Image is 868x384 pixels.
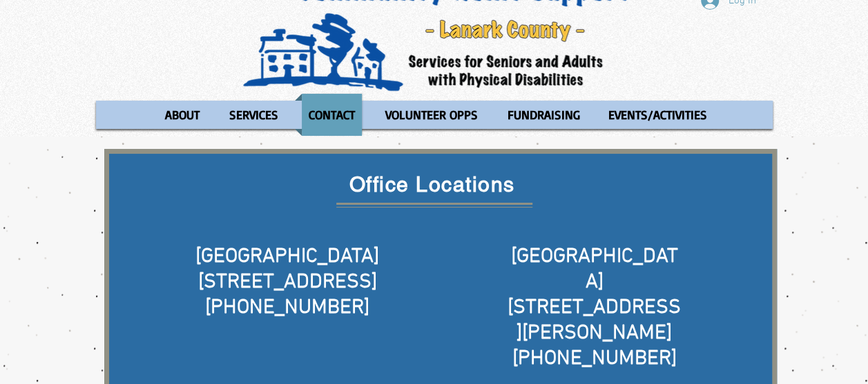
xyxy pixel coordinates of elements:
span: Office Locations [349,172,515,196]
a: FUNDRAISING [494,94,592,136]
span: [GEOGRAPHIC_DATA] [195,244,379,270]
p: FUNDRAISING [501,94,586,136]
a: SERVICES [216,94,291,136]
span: [STREET_ADDRESS] [198,270,377,295]
nav: Site [96,94,773,136]
a: CONTACT [295,94,369,136]
span: [STREET_ADDRESS][PERSON_NAME] [508,295,681,346]
p: EVENTS/ACTIVITIES [602,94,713,136]
p: SERVICES [223,94,284,136]
p: ABOUT [159,94,206,136]
p: CONTACT [302,94,361,136]
span: [PHONE_NUMBER] [205,295,369,321]
span: [PHONE_NUMBER] [512,346,677,372]
p: VOLUNTEER OPPS [379,94,484,136]
a: ABOUT [151,94,213,136]
span: [GEOGRAPHIC_DATA] [511,244,678,295]
a: EVENTS/ACTIVITIES [595,94,720,136]
a: VOLUNTEER OPPS [372,94,491,136]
